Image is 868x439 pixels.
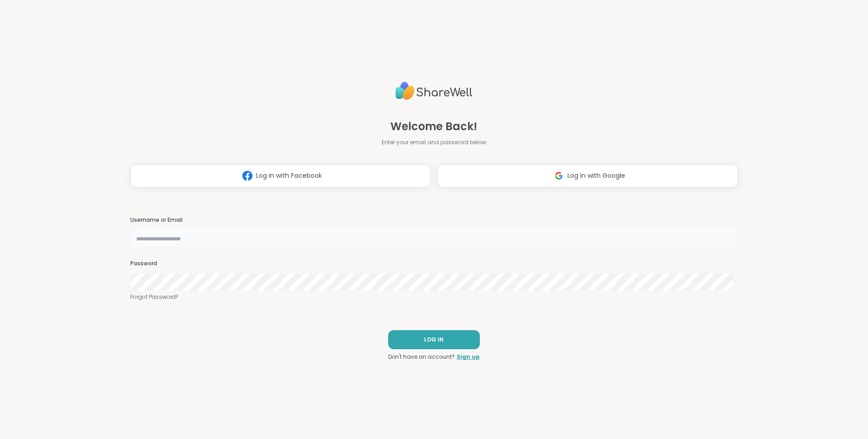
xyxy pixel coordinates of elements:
[395,78,473,104] img: ShareWell Logo
[130,260,738,268] h3: Password
[130,165,430,187] button: Log in with Facebook
[239,167,256,184] img: ShareWell Logomark
[390,118,477,135] span: Welcome Back!
[438,165,738,187] button: Log in with Google
[130,216,738,224] h3: Username or Email
[567,171,625,180] span: Log in with Google
[382,138,486,146] span: Enter your email and password below
[388,330,480,349] button: LOG IN
[256,171,322,180] span: Log in with Facebook
[550,167,567,184] img: ShareWell Logomark
[424,336,444,344] span: LOG IN
[130,293,738,301] a: Forgot Password?
[457,353,480,361] a: Sign up
[388,353,455,361] span: Don't have an account?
